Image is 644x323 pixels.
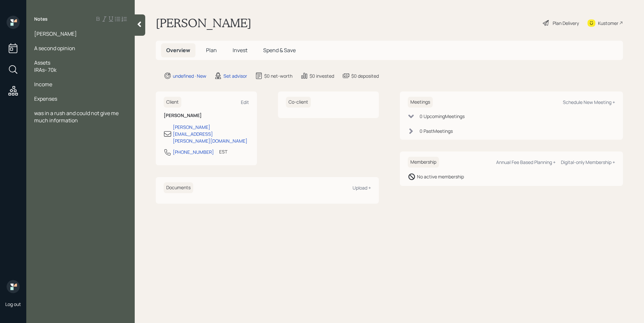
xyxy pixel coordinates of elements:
div: Edit [241,99,249,105]
h1: [PERSON_NAME] [156,16,251,30]
div: Annual Fee Based Planning + [496,159,556,165]
span: A second opinion [34,45,75,52]
h6: Client [164,97,181,108]
div: Digital-only Membership + [561,159,615,165]
span: IRAs- 70k [34,66,57,73]
div: 0 Past Meeting s [420,128,453,134]
h6: Membership [408,157,439,168]
div: [PHONE_NUMBER] [173,149,214,155]
span: [PERSON_NAME] [34,30,77,37]
div: undefined · New [173,72,206,79]
img: retirable_logo.png [7,280,20,293]
span: Plan [206,47,217,54]
div: 0 Upcoming Meeting s [420,113,465,120]
div: No active membership [417,173,464,180]
h6: [PERSON_NAME] [164,113,249,118]
div: Plan Delivery [553,20,579,27]
h6: Meetings [408,97,433,108]
div: Set advisor [223,72,247,79]
span: was in a rush and could not give me much information [34,110,120,124]
h6: Co-client [286,97,311,108]
span: Assets [34,59,50,66]
div: $0 net-worth [264,72,292,79]
div: EST [219,148,227,155]
span: Invest [233,47,247,54]
span: Expenses [34,95,57,102]
div: $0 deposited [351,72,379,79]
div: Kustomer [598,20,618,27]
span: Overview [166,47,190,54]
div: Upload + [353,185,371,191]
div: [PERSON_NAME][EMAIL_ADDRESS][PERSON_NAME][DOMAIN_NAME] [173,124,249,144]
div: Schedule New Meeting + [563,99,615,105]
span: Income [34,81,52,88]
h6: Documents [164,182,193,193]
span: Spend & Save [263,47,296,54]
div: $0 invested [310,72,334,79]
label: Notes [34,16,48,22]
div: Log out [5,301,21,307]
